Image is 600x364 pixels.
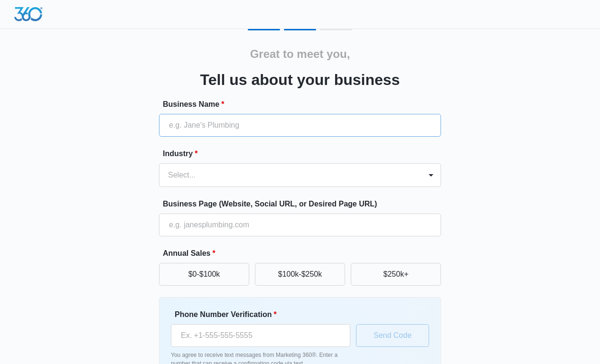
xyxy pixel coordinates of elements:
[255,263,345,286] button: $100k-$250k
[171,324,350,347] input: Ex. +1-555-555-5555
[250,46,350,63] h2: Great to meet you,
[163,198,445,210] label: Business Page (Website, Social URL, or Desired Page URL)
[351,263,441,286] button: $250k+
[159,214,441,236] input: e.g. janesplumbing.com
[175,309,354,320] label: Phone Number Verification
[163,248,445,259] label: Annual Sales
[200,68,400,91] h3: Tell us about your business
[163,99,445,110] label: Business Name
[159,114,441,137] input: e.g. Jane's Plumbing
[163,148,445,159] label: Industry
[159,263,249,286] button: $0-$100k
